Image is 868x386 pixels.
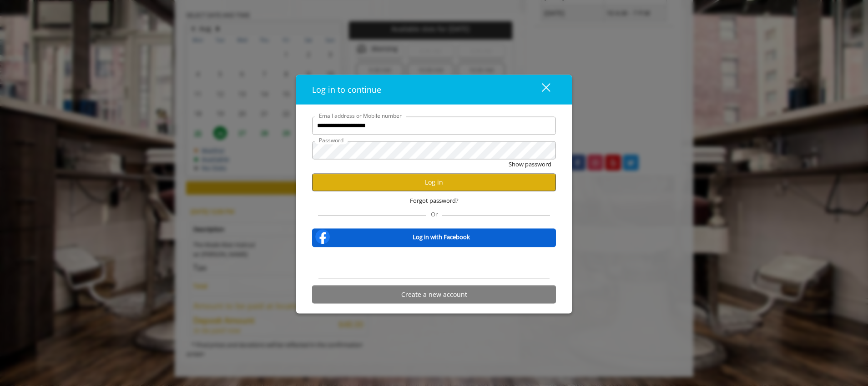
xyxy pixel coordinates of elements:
input: Email address or Mobile number [312,116,556,135]
button: Log in [312,173,556,191]
span: Forgot password? [410,196,459,205]
button: close dialog [525,80,556,99]
span: Log in to continue [312,84,381,95]
label: Email address or Mobile number [314,111,406,120]
input: Password [312,141,556,159]
button: Create a new account [312,286,556,303]
button: Show password [509,159,551,169]
b: Log in with Facebook [413,232,470,242]
div: close dialog [531,83,550,96]
span: Or [426,210,442,218]
iframe: Sign in with Google Button [388,253,480,273]
label: Password [314,135,348,144]
img: facebook-logo [313,228,332,246]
